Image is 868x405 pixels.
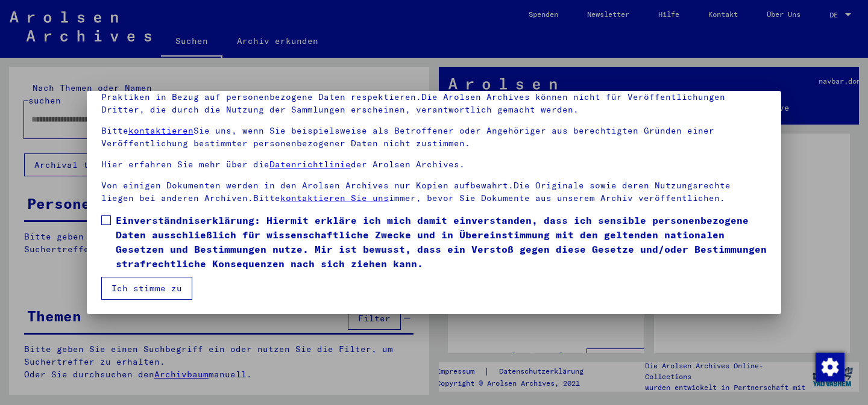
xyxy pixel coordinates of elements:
button: Ich stimme zu [101,277,192,300]
p: Bitte Sie uns, wenn Sie beispielsweise als Betroffener oder Angehöriger aus berechtigten Gründen ... [101,125,767,150]
p: Von einigen Dokumenten werden in den Arolsen Archives nur Kopien aufbewahrt.Die Originale sowie d... [101,179,767,205]
a: Datenrichtlinie [269,159,351,170]
a: kontaktieren Sie uns [280,193,389,203]
span: Einverständniserklärung: Hiermit erkläre ich mich damit einverstanden, dass ich sensible personen... [116,213,767,271]
p: Hier erfahren Sie mehr über die der Arolsen Archives. [101,158,767,171]
img: Zustimmung ändern [816,353,844,382]
a: kontaktieren [128,125,193,136]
